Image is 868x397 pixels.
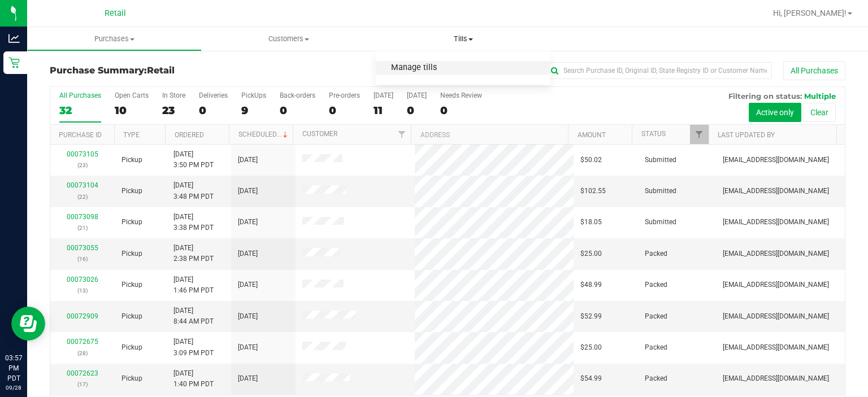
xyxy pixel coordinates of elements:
[645,155,676,165] span: Submitted
[407,91,427,99] div: [DATE]
[773,8,847,18] span: Hi, [PERSON_NAME]!
[728,91,802,101] span: Filtering on status:
[329,104,360,117] div: 0
[374,104,393,117] div: 11
[376,63,452,73] span: Manage tills
[50,66,315,76] h3: Purchase Summary:
[411,125,568,145] th: Address
[121,342,142,353] span: Pickup
[280,91,315,99] div: Back-orders
[238,311,258,322] span: [DATE]
[121,217,142,228] span: Pickup
[121,248,142,259] span: Pickup
[302,130,337,138] a: Customer
[238,130,290,138] a: Scheduled
[645,342,667,353] span: Packed
[57,348,108,359] p: (28)
[546,62,772,79] input: Search Purchase ID, Original ID, State Registry ID or Customer Name...
[67,181,98,189] a: 00073104
[199,104,228,117] div: 0
[238,186,258,197] span: [DATE]
[407,104,427,117] div: 0
[329,91,360,99] div: Pre-orders
[57,191,108,202] p: (22)
[121,280,142,290] span: Pickup
[67,213,98,221] a: 00073098
[121,373,142,384] span: Pickup
[11,307,45,341] iframe: Resource center
[67,312,98,320] a: 00072909
[580,280,602,290] span: $48.99
[67,338,98,346] a: 00072675
[241,91,266,99] div: PickUps
[440,104,482,117] div: 0
[8,57,20,68] inline-svg: Retail
[199,91,228,99] div: Deliveries
[57,379,108,390] p: (17)
[580,342,602,353] span: $25.00
[749,103,801,122] button: Active only
[238,248,258,259] span: [DATE]
[645,311,667,322] span: Packed
[162,91,185,99] div: In Store
[173,306,214,327] span: [DATE] 8:44 AM PDT
[645,186,676,197] span: Submitted
[67,150,98,158] a: 00073105
[162,104,185,117] div: 23
[723,155,829,165] span: [EMAIL_ADDRESS][DOMAIN_NAME]
[59,104,101,117] div: 32
[645,248,667,259] span: Packed
[723,217,829,228] span: [EMAIL_ADDRESS][DOMAIN_NAME]
[804,91,836,101] span: Multiple
[783,61,845,80] button: All Purchases
[803,103,836,122] button: Clear
[67,244,98,252] a: 00073055
[645,373,667,384] span: Packed
[645,217,676,228] span: Submitted
[723,186,829,197] span: [EMAIL_ADDRESS][DOMAIN_NAME]
[723,342,829,353] span: [EMAIL_ADDRESS][DOMAIN_NAME]
[723,280,829,290] span: [EMAIL_ADDRESS][DOMAIN_NAME]
[376,27,550,51] a: Tills Manage tills
[115,104,149,117] div: 10
[202,34,376,44] span: Customers
[580,217,602,228] span: $18.05
[57,254,108,264] p: (16)
[173,212,214,233] span: [DATE] 3:38 PM PDT
[238,155,258,165] span: [DATE]
[121,311,142,322] span: Pickup
[121,186,142,197] span: Pickup
[57,223,108,233] p: (21)
[238,373,258,384] span: [DATE]
[580,311,602,322] span: $52.99
[580,373,602,384] span: $54.99
[723,373,829,384] span: [EMAIL_ADDRESS][DOMAIN_NAME]
[580,155,602,165] span: $50.02
[241,104,266,117] div: 9
[440,91,482,99] div: Needs Review
[115,91,149,99] div: Open Carts
[5,353,22,383] p: 03:57 PM PDT
[690,125,709,144] a: Filter
[723,311,829,322] span: [EMAIL_ADDRESS][DOMAIN_NAME]
[27,27,202,51] a: Purchases
[645,280,667,290] span: Packed
[723,248,829,259] span: [EMAIL_ADDRESS][DOMAIN_NAME]
[175,131,204,139] a: Ordered
[5,383,22,392] p: 09/28
[376,34,550,44] span: Tills
[641,130,666,138] a: Status
[57,285,108,296] p: (13)
[238,342,258,353] span: [DATE]
[238,280,258,290] span: [DATE]
[580,248,602,259] span: $25.00
[57,160,108,171] p: (23)
[173,337,214,358] span: [DATE] 3:09 PM PDT
[123,131,140,139] a: Type
[67,276,98,283] a: 00073026
[580,186,606,197] span: $102.55
[105,8,126,18] span: Retail
[121,155,142,165] span: Pickup
[392,125,411,144] a: Filter
[173,180,214,202] span: [DATE] 3:48 PM PDT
